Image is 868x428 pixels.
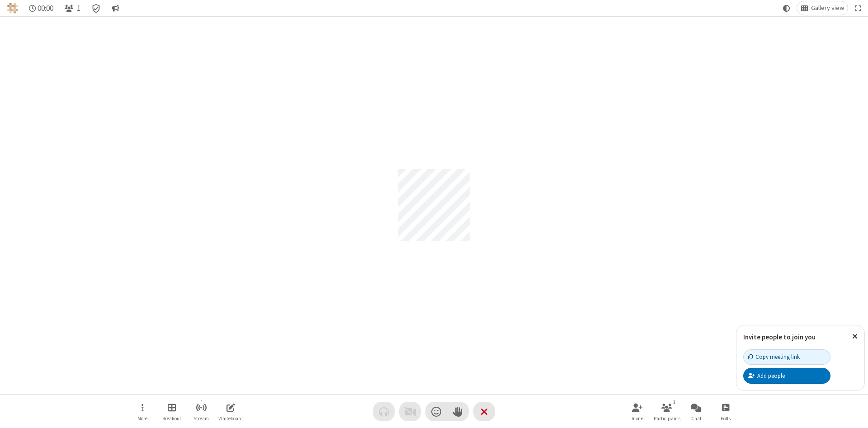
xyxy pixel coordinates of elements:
[108,1,123,15] button: Conversation
[218,416,243,421] span: Whiteboard
[25,1,57,15] div: Timer
[61,1,84,15] button: Open participant list
[188,399,215,424] button: Start streaming
[748,353,800,361] div: Copy meeting link
[653,399,680,424] button: Open participant list
[473,402,495,421] button: End or leave meeting
[743,333,816,341] label: Invite people to join you
[129,399,156,424] button: Open menu
[217,399,244,424] button: Open shared whiteboard
[797,1,848,15] button: Change layout
[7,3,18,14] img: QA Selenium DO NOT DELETE OR CHANGE
[88,1,105,15] div: Meeting details Encryption enabled
[193,416,209,421] span: Stream
[851,1,865,15] button: Fullscreen
[654,416,680,421] span: Participants
[77,4,80,13] span: 1
[425,402,447,421] button: Send a reaction
[447,402,469,421] button: Raise hand
[845,325,864,348] button: Close popover
[137,416,147,421] span: More
[38,4,53,13] span: 00:00
[811,5,844,12] span: Gallery view
[373,402,395,421] button: Audio problem - check your Internet connection or call by phone
[683,399,710,424] button: Open chat
[721,416,731,421] span: Polls
[158,399,185,424] button: Manage Breakout Rooms
[670,398,678,406] div: 1
[743,368,830,383] button: Add people
[399,402,421,421] button: Video
[162,416,181,421] span: Breakout
[779,1,794,15] button: Using system theme
[712,399,739,424] button: Open poll
[691,416,702,421] span: Chat
[743,349,830,365] button: Copy meeting link
[624,399,651,424] button: Invite participants (Alt+I)
[632,416,643,421] span: Invite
